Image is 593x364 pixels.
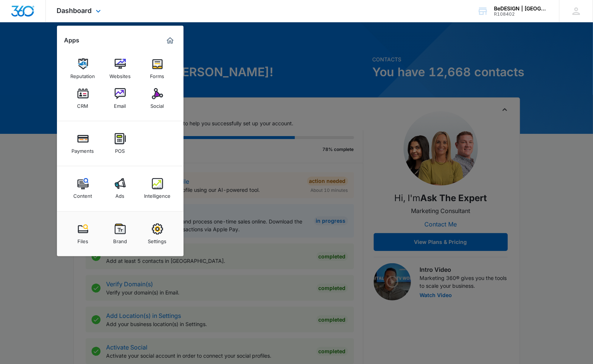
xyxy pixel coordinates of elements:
[71,70,95,79] div: Reputation
[106,129,134,158] a: POS
[150,70,165,79] div: Forms
[151,99,164,109] div: Social
[106,220,134,248] a: Brand
[106,84,134,113] a: Email
[69,174,97,203] a: Content
[116,189,125,199] div: Ads
[64,37,80,44] h2: Apps
[113,235,127,244] div: Brand
[114,99,126,109] div: Email
[143,84,172,113] a: Social
[148,235,167,244] div: Settings
[109,70,131,79] div: Websites
[77,99,89,109] div: CRM
[69,55,97,83] a: Reputation
[106,174,134,203] a: Ads
[77,235,88,244] div: Files
[72,144,94,154] div: Payments
[144,189,170,199] div: Intelligence
[115,144,125,154] div: POS
[143,55,172,83] a: Forms
[143,174,172,203] a: Intelligence
[106,55,134,83] a: Websites
[494,12,548,17] div: account id
[69,129,97,158] a: Payments
[69,84,97,113] a: CRM
[164,35,176,46] a: Marketing 360® Dashboard
[57,7,92,15] span: Dashboard
[143,220,172,248] a: Settings
[69,220,97,248] a: Files
[74,189,92,199] div: Content
[494,6,548,12] div: account name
